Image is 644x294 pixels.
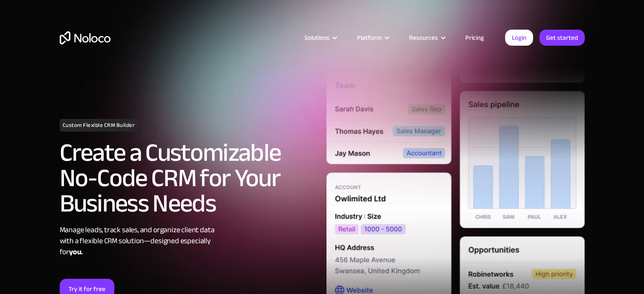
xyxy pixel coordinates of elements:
a: Pricing [455,32,495,43]
div: Resources [409,32,438,43]
a: Login [505,30,533,46]
div: Resources [398,32,455,43]
h2: Create a Customizable No-Code CRM for Your Business Needs [60,140,318,216]
div: Solutions [294,32,346,43]
a: Get started [539,30,585,46]
div: Solutions [304,32,329,43]
a: home [60,31,111,44]
h1: Custom Flexible CRM Builder [60,119,138,132]
div: Manage leads, track sales, and organize client data with a flexible CRM solution—designed especia... [60,225,318,258]
strong: you. [69,245,83,259]
div: Platform [357,32,381,43]
div: Platform [346,32,398,43]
